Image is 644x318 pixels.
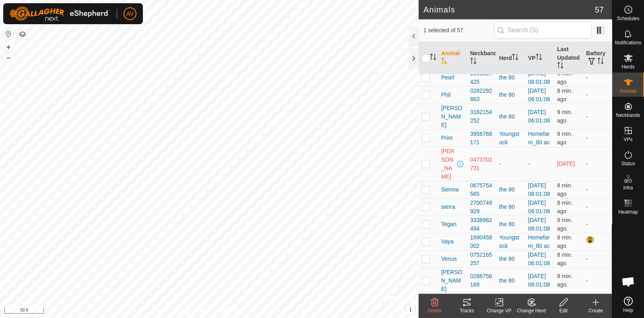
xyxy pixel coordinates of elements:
td: - [583,69,612,86]
td: - [583,198,612,216]
span: Sep 20, 2025, 9:07 AM [557,131,572,145]
td: - [583,104,612,129]
span: Herds [621,64,634,69]
span: [PERSON_NAME] [441,104,464,129]
span: [PERSON_NAME] [441,147,456,181]
div: 1596027425 [470,69,493,86]
span: Status [621,161,635,166]
td: - [583,129,612,147]
div: the 80 [499,91,522,99]
a: [DATE] 06:01:08 [528,273,550,288]
span: Pearl [441,73,454,82]
span: Sep 6, 2025, 10:08 AM [557,160,575,167]
th: Battery [583,42,612,75]
span: Tegan [441,220,456,229]
span: Sep 20, 2025, 9:08 AM [557,273,572,288]
td: - [583,147,612,181]
span: Notifications [615,40,641,45]
div: 0288756189 [470,272,493,289]
button: Reset Map [4,29,13,39]
span: Sep 20, 2025, 9:07 AM [557,109,572,124]
button: + [4,42,13,52]
div: 2700749929 [470,199,493,216]
div: - [499,160,522,168]
td: - [583,268,612,293]
th: Last Updated [554,42,583,75]
span: [PERSON_NAME] [441,268,464,293]
div: 0675754585 [470,181,493,198]
a: Homefarm_80 ac [528,234,550,249]
p-sorticon: Activate to sort [597,59,604,65]
span: sierra [441,203,455,211]
th: Herd [496,42,525,75]
h2: Animals [423,5,595,15]
a: Help [612,293,644,316]
span: Prim [441,134,453,142]
div: the 80 [499,220,522,229]
a: [DATE] 06:01:08 [528,87,550,102]
div: Create [580,307,612,314]
td: - [583,181,612,198]
span: Infra [623,185,633,190]
span: Sep 20, 2025, 9:08 AM [557,87,572,102]
div: 3958768171 [470,130,493,147]
span: Neckbands [616,113,640,118]
span: 1 selected of 57 [423,26,494,35]
span: Schedules [617,16,639,21]
span: i [410,306,411,313]
input: Search (S) [494,22,592,39]
p-sorticon: Activate to sort [430,55,436,61]
div: Change Herd [515,307,547,314]
img: Gallagher Logo [10,6,110,21]
div: the 80 [499,203,522,211]
p-sorticon: Activate to sort [557,63,563,70]
p-sorticon: Activate to sort [536,55,542,61]
button: i [406,306,415,314]
button: – [4,53,13,62]
span: Animals [619,89,637,94]
a: Homefarm_80 ac [528,131,550,145]
span: Sep 20, 2025, 9:08 AM [557,182,572,197]
p-sorticon: Activate to sort [512,55,518,61]
p-sorticon: Activate to sort [470,59,477,65]
td: - [583,86,612,104]
div: 0282292663 [470,87,493,104]
th: Animal [438,42,467,75]
th: VP [525,42,554,75]
a: [DATE] 06:01:08 [528,109,550,124]
span: AV [126,10,134,18]
span: Phil [441,91,450,99]
span: Sep 20, 2025, 9:07 AM [557,70,572,85]
a: Privacy Policy [178,308,208,315]
div: Tracks [451,307,483,314]
a: [DATE] 06:01:08 [528,251,550,266]
div: the 80 [499,73,522,82]
div: Change VP [483,307,515,314]
span: Delete [428,308,442,314]
span: 57 [595,4,604,16]
div: the 80 [499,255,522,263]
span: VPs [623,137,632,142]
span: Sep 20, 2025, 9:07 AM [557,217,572,232]
th: Neckband [467,42,496,75]
span: Vaya [441,237,454,246]
div: Youngstock [499,130,522,147]
td: - [583,216,612,233]
span: Sep 20, 2025, 9:08 AM [557,234,572,249]
span: Heatmap [618,210,638,214]
div: 3338962494 [470,216,493,233]
div: Youngstock [499,233,522,250]
div: 0752165257 [470,251,493,268]
span: Venus [441,255,457,263]
div: Edit [547,307,580,314]
a: [DATE] 06:01:08 [528,217,550,232]
a: Contact Us [217,308,241,315]
a: [DATE] 06:01:08 [528,182,550,197]
div: 1690458002 [470,233,493,250]
span: Sep 20, 2025, 9:08 AM [557,251,572,266]
span: Help [623,308,633,313]
a: [DATE] 06:01:08 [528,200,550,214]
div: 3182154252 [470,108,493,125]
div: the 80 [499,185,522,194]
span: Sep 20, 2025, 9:08 AM [557,200,572,214]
